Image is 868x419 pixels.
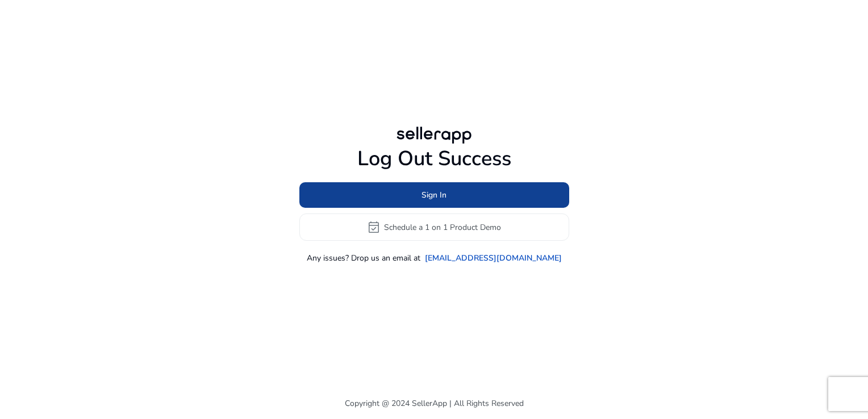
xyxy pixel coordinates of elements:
[299,146,569,171] h1: Log Out Success
[367,220,381,234] span: event_available
[425,252,562,264] a: [EMAIL_ADDRESS][DOMAIN_NAME]
[299,213,569,241] button: event_availableSchedule a 1 on 1 Product Demo
[299,182,569,208] button: Sign In
[307,252,420,264] p: Any issues? Drop us an email at
[422,189,446,201] span: Sign In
